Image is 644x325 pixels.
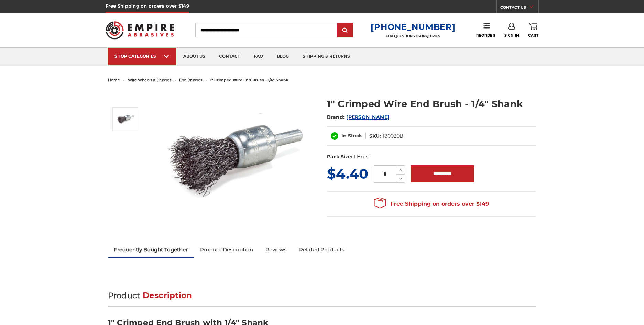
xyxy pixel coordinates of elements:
dt: SKU: [369,133,381,140]
a: Reviews [259,242,293,257]
span: Brand: [327,114,345,120]
a: contact [212,48,247,65]
a: blog [270,48,296,65]
a: end brushes [179,78,202,82]
span: Cart [528,33,538,38]
a: about us [176,48,212,65]
a: Related Products [293,242,351,257]
dd: 1 Brush [354,153,371,160]
a: CONTACT US [500,3,538,13]
span: 1" crimped wire end brush - 1/4" shank [210,78,288,82]
span: Product [108,291,140,300]
a: shipping & returns [296,48,357,65]
span: Free Shipping on orders over $149 [374,197,489,211]
a: wire wheels & brushes [128,78,171,82]
a: [PERSON_NAME] [346,114,389,120]
a: Reorder [476,23,495,37]
h1: 1" Crimped Wire End Brush - 1/4" Shank [327,97,536,111]
img: Empire Abrasives [106,17,174,44]
a: home [108,78,120,82]
p: FOR QUESTIONS OR INQUIRIES [371,34,455,38]
img: 1" Crimped Wire End Brush - 1/4" Shank [167,90,304,228]
span: In Stock [341,133,362,139]
span: $4.40 [327,165,368,182]
dd: 180020B [383,133,403,140]
input: Submit [338,24,352,37]
a: Frequently Bought Together [108,242,194,257]
img: 1" Crimped Wire End Brush - 1/4" Shank [117,111,134,128]
dt: Pack Size: [327,153,352,160]
a: Cart [528,23,538,38]
a: faq [247,48,270,65]
span: Reorder [476,33,495,38]
div: SHOP CATEGORIES [114,54,170,59]
a: Product Description [194,242,259,257]
a: [PHONE_NUMBER] [371,22,455,32]
span: Sign In [504,33,519,38]
span: Description [143,291,192,300]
